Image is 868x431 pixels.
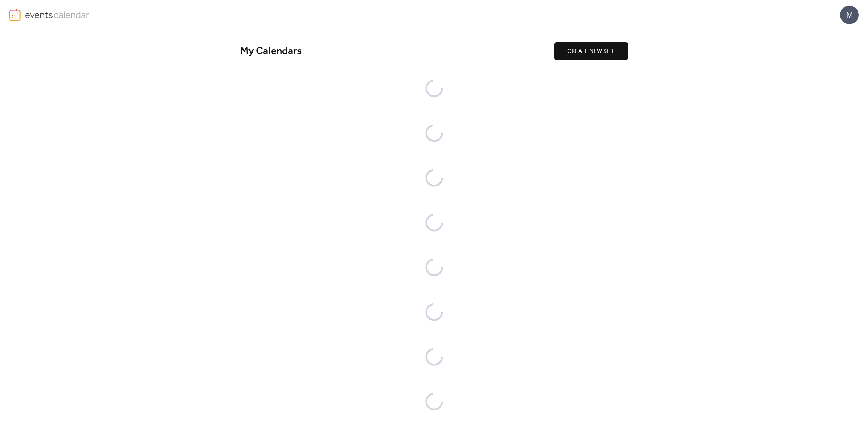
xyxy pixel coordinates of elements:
[840,6,859,24] div: M
[554,42,628,60] button: CREATE NEW SITE
[25,9,90,20] img: logo-type
[567,47,615,56] span: CREATE NEW SITE
[240,45,554,58] div: My Calendars
[9,9,21,21] img: logo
